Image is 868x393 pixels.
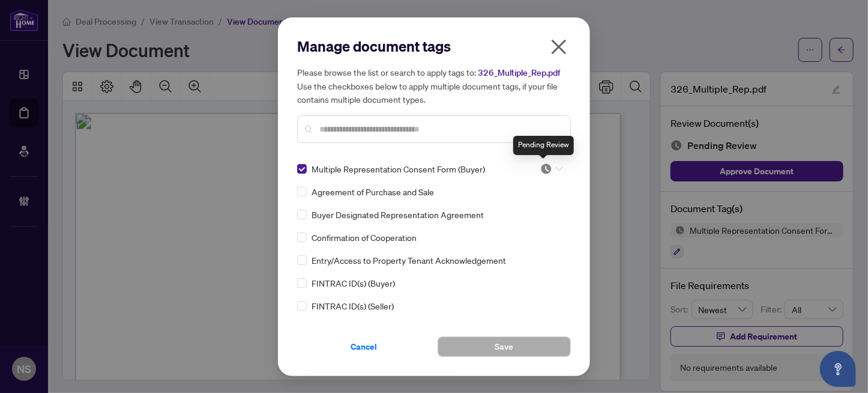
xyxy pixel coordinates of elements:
[438,337,571,357] button: Save
[820,351,856,387] button: Open asap
[540,163,563,175] span: Pending Review
[351,337,377,356] span: Cancel
[297,37,571,56] h2: Manage document tags
[540,163,552,175] img: status
[312,162,485,175] span: Multiple Representation Consent Form (Buyer)
[297,337,430,357] button: Cancel
[513,136,574,155] div: Pending Review
[549,37,568,56] span: close
[312,185,434,198] span: Agreement of Purchase and Sale
[312,208,484,221] span: Buyer Designated Representation Agreement
[312,276,395,290] span: FINTRAC ID(s) (Buyer)
[297,65,571,106] h5: Please browse the list or search to apply tags to: Use the checkboxes below to apply multiple doc...
[478,67,560,78] span: 326_Multiple_Rep.pdf
[312,299,394,312] span: FINTRAC ID(s) (Seller)
[312,231,417,244] span: Confirmation of Cooperation
[312,254,506,267] span: Entry/Access to Property Tenant Acknowledgement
